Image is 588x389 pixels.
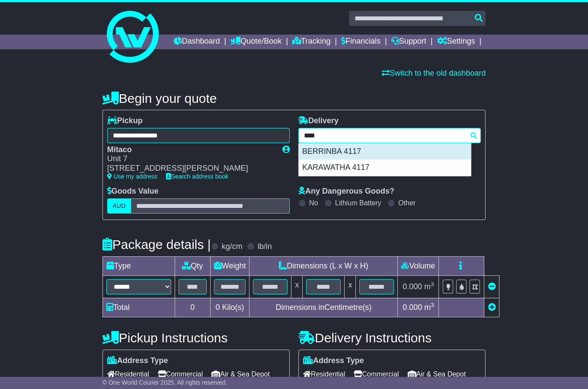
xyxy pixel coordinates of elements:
div: BERRINBA 4117 [299,143,471,160]
td: Kilo(s) [210,298,249,317]
td: 0 [175,298,210,317]
label: Goods Value [107,187,159,196]
a: Switch to the old dashboard [382,69,486,77]
td: x [291,275,303,298]
span: Air & Sea Depot [408,367,466,381]
label: AUD [107,198,131,214]
span: © One World Courier 2025. All rights reserved. [102,379,227,386]
td: Qty [175,256,210,275]
label: Any Dangerous Goods? [298,187,394,196]
a: Dashboard [173,35,220,49]
label: Lithium Battery [335,199,381,207]
td: Total [102,298,175,317]
div: KARAWATHA 4117 [299,159,471,176]
td: Type [102,256,175,275]
span: Air & Sea Depot [211,367,270,381]
td: Dimensions (L x W x H) [249,256,398,275]
a: Financials [341,35,380,49]
label: Address Type [303,356,364,366]
sup: 3 [431,281,434,287]
label: No [309,199,318,207]
a: Use my address [107,173,157,180]
span: m [424,303,434,312]
td: x [345,275,356,298]
a: Remove this item [488,282,495,291]
a: Settings [437,35,475,49]
div: Mitaco [107,145,274,155]
label: Other [398,199,415,207]
div: [STREET_ADDRESS][PERSON_NAME] [107,164,274,173]
label: kg/cm [222,242,243,252]
span: 0.000 [403,303,422,312]
label: Pickup [107,116,143,126]
td: Weight [210,256,249,275]
h4: Package details | [102,237,211,252]
div: Unit 7 [107,154,274,164]
h4: Pickup Instructions [102,331,290,345]
typeahead: Please provide city [298,128,481,143]
span: 0 [216,303,220,312]
a: Support [391,35,426,49]
label: Delivery [298,116,339,126]
sup: 3 [431,302,434,308]
span: Residential [303,367,345,381]
span: m [424,282,434,291]
td: Dimensions in Centimetre(s) [249,298,398,317]
span: Commercial [354,367,399,381]
label: lb/in [258,242,272,252]
a: Tracking [292,35,330,49]
td: Volume [398,256,439,275]
h4: Begin your quote [102,91,486,105]
a: Add new item [488,303,495,312]
label: Address Type [107,356,168,366]
a: Quote/Book [230,35,281,49]
a: Search address book [166,173,228,180]
h4: Delivery Instructions [298,331,486,345]
span: Commercial [158,367,203,381]
span: Residential [107,367,149,381]
span: 0.000 [403,282,422,291]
